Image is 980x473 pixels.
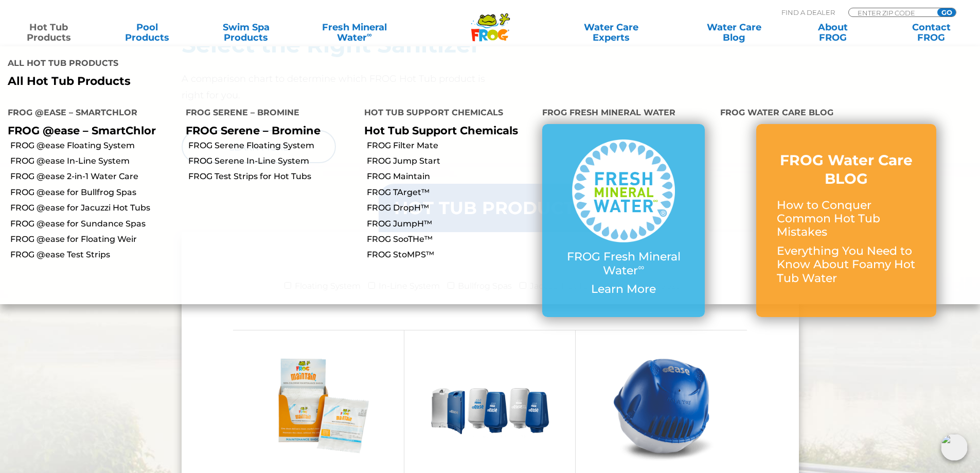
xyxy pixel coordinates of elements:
img: hot-tub-product-atease-system-300x300.png [602,346,721,465]
a: FROG @ease for Sundance Spas [10,218,178,230]
a: FROG Fresh Mineral Water∞ Learn More [563,139,684,301]
a: AboutFROG [794,22,871,43]
h4: FROG @ease – SmartChlor [8,103,170,124]
a: FROG @ease Test Strips [10,249,178,260]
sup: ∞ [638,262,644,272]
a: FROG Test Strips for Hot Tubs [188,171,356,182]
a: Water CareExperts [549,22,673,43]
a: FROG @ease for Floating Weir [10,234,178,245]
h4: All Hot Tub Products [8,54,483,75]
a: FROG DropH™ [367,202,534,214]
a: FROG Jump Start [367,155,534,167]
input: Zip Code Form [857,8,926,17]
h3: FROG Water Care BLOG [777,151,916,188]
a: FROG @ease 2-in-1 Water Care [10,171,178,182]
a: FROG @ease In-Line System [10,155,178,167]
a: FROG @ease for Jacuzzi Hot Tubs [10,202,178,214]
a: FROG Serene Floating System [188,140,356,151]
a: FROG TArget™ [367,187,534,198]
a: FROG Water Care BLOG How to Conquer Common Hot Tub Mistakes Everything You Need to Know About Foa... [777,151,916,290]
a: Water CareBlog [696,22,772,43]
a: Hot TubProducts [10,22,87,43]
sup: ∞ [367,30,372,39]
img: Frog_Maintain_Hero-2-v2-300x300.png [259,346,378,465]
a: FROG Maintain [367,171,534,182]
a: All Hot Tub Products [8,75,483,88]
a: Hot Tub Support Chemicals [364,124,518,137]
img: openIcon [941,434,968,461]
a: FROG Filter Mate [367,140,534,151]
h4: Hot Tub Support Chemicals [364,103,527,124]
h4: FROG Fresh Mineral Water [542,103,705,124]
input: GO [937,8,956,16]
a: FROG @ease for Bullfrog Spas [10,187,178,198]
h4: FROG Serene – Bromine [186,103,348,124]
p: FROG @ease – SmartChlor [8,124,170,137]
a: ContactFROG [893,22,970,43]
p: FROG Serene – Bromine [186,124,348,137]
p: Everything You Need to Know About Foamy Hot Tub Water [777,244,916,285]
img: bullfrog-product-hero-300x300.png [430,346,549,465]
h4: FROG Water Care Blog [720,103,972,124]
p: FROG Fresh Mineral Water [563,250,684,277]
a: FROG SooTHe™ [367,234,534,245]
a: FROG @ease Floating System [10,140,178,151]
a: FROG JumpH™ [367,218,534,230]
p: Find A Dealer [781,8,835,17]
a: FROG StoMPS™ [367,249,534,260]
a: Fresh MineralWater∞ [306,22,402,43]
a: FROG Serene In-Line System [188,155,356,167]
a: Swim SpaProducts [208,22,284,43]
p: How to Conquer Common Hot Tub Mistakes [777,199,916,239]
a: PoolProducts [109,22,186,43]
p: Learn More [563,283,684,296]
